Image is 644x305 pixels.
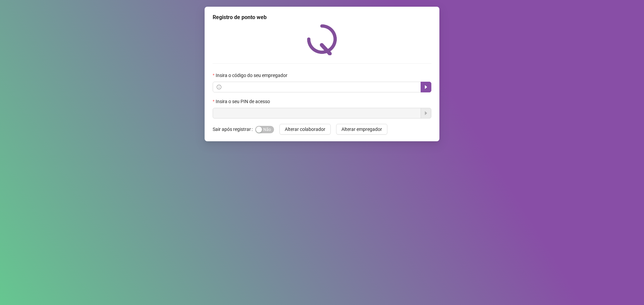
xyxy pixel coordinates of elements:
[213,124,255,135] label: Sair após registrar
[423,84,429,90] span: caret-right
[217,85,221,89] span: info-circle
[285,126,325,133] span: Alterar colaborador
[279,124,331,135] button: Alterar colaborador
[213,72,292,79] label: Insira o código do seu empregador
[213,13,431,21] div: Registro de ponto web
[336,124,387,135] button: Alterar empregador
[307,24,337,55] img: QRPoint
[341,126,382,133] span: Alterar empregador
[213,98,274,105] label: Insira o seu PIN de acesso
